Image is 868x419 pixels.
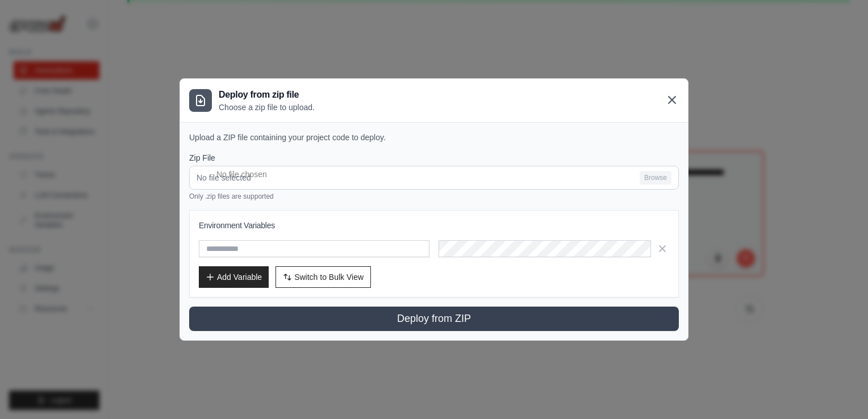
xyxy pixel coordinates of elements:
button: Switch to Bulk View [276,266,371,288]
h3: Environment Variables [199,220,669,231]
input: No file selected Browse [189,166,679,190]
label: Zip File [189,152,679,164]
button: Deploy from ZIP [189,307,679,331]
p: Choose a zip file to upload. [219,102,315,113]
span: Switch to Bulk View [294,271,364,283]
iframe: Chat Widget [811,364,868,419]
p: Only .zip files are supported [189,192,679,201]
h3: Deploy from zip file [219,88,315,102]
button: Add Variable [199,266,269,288]
p: Upload a ZIP file containing your project code to deploy. [189,132,679,143]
